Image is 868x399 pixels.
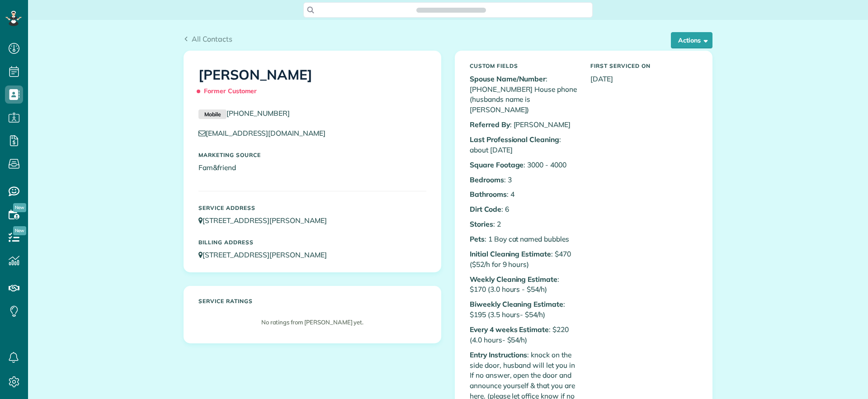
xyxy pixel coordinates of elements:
[671,32,712,48] button: Actions
[13,226,26,235] span: New
[198,250,335,259] a: [STREET_ADDRESS][PERSON_NAME]
[470,249,577,270] p: : $470 ($52/h for 9 hours)
[470,219,493,228] b: Stories
[470,135,559,144] b: Last Professional Cleaning
[470,204,577,214] p: : 6
[198,83,261,99] span: Former Customer
[192,34,232,43] span: All Contacts
[13,203,26,212] span: New
[198,109,290,118] a: Mobile[PHONE_NUMBER]
[470,189,577,199] p: : 4
[198,216,335,225] a: [STREET_ADDRESS][PERSON_NAME]
[470,275,557,284] b: Weekly Cleaning Estimate
[470,234,577,244] p: : 1 Boy cat named bubbles
[470,63,577,69] h5: Custom Fields
[470,204,501,214] b: Dirt Code
[590,63,698,69] h5: First Serviced On
[470,160,524,169] b: Square Footage
[470,119,577,130] p: : [PERSON_NAME]
[470,175,577,185] p: : 3
[470,299,563,309] b: Biweekly Cleaning Estimate
[470,74,577,115] p: : [PHONE_NUMBER] House phone (husbands name is [PERSON_NAME])
[470,175,504,184] b: Bedrooms
[198,298,426,304] h5: Service ratings
[470,249,551,258] b: Initial Cleaning Estimate
[470,234,485,243] b: Pets
[470,274,577,295] p: : $170 (3.0 hours - $54/h)
[470,190,507,199] b: Bathrooms
[470,219,577,229] p: : 2
[470,324,577,345] p: : $220 (4.0 hours- $54/h)
[198,162,426,173] p: Fam&friend
[198,152,426,158] h5: Marketing Source
[470,134,577,155] p: : about [DATE]
[470,299,577,320] p: : $195 (3.5 hours- $54/h)
[470,74,546,83] b: Spouse Name/Number
[198,109,226,119] small: Mobile
[198,67,426,99] h1: [PERSON_NAME]
[470,350,527,359] b: Entry Instructions
[590,74,698,84] p: [DATE]
[425,5,476,14] span: Search ZenMaid…
[198,128,334,138] a: [EMAIL_ADDRESS][DOMAIN_NAME]
[198,205,426,211] h5: Service Address
[184,33,232,44] a: All Contacts
[470,160,577,170] p: : 3000 - 4000
[203,318,422,327] p: No ratings from [PERSON_NAME] yet.
[470,120,510,129] b: Referred By
[470,325,549,334] b: Every 4 weeks Estimate
[198,239,426,245] h5: Billing Address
